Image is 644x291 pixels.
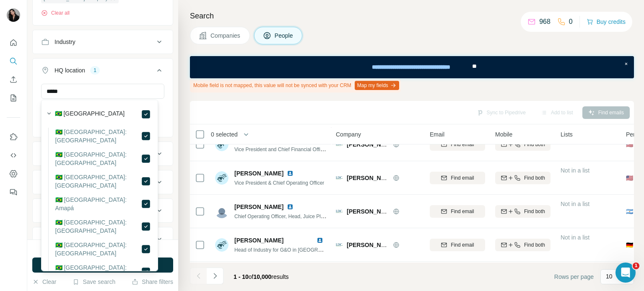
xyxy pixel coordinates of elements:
[234,213,413,219] span: Chief Operating Officer, Head, Juice Platform and Head, [GEOGRAPHIC_DATA]
[55,218,141,235] label: 🇧🇷 [GEOGRAPHIC_DATA]: [GEOGRAPHIC_DATA]
[451,174,474,182] span: Find email
[55,173,141,190] label: 🇧🇷 [GEOGRAPHIC_DATA]: [GEOGRAPHIC_DATA]
[336,242,343,248] img: Logo of Louis Dreyfus Company
[33,32,173,52] button: Industry
[615,263,636,283] iframe: Intercom live chat
[336,130,361,139] span: Company
[234,146,327,152] span: Vice President and Chief Financial Officer
[73,278,115,286] button: Save search
[524,208,545,215] span: Find both
[561,234,589,241] span: Not in a list
[33,229,173,249] button: Keywords
[234,237,283,244] span: [PERSON_NAME]
[626,174,633,182] span: 🇺🇸
[55,109,125,119] label: 🇧🇷 [GEOGRAPHIC_DATA]
[355,81,399,90] button: Map my fields
[633,263,639,269] span: 1
[7,90,20,106] button: My lists
[561,201,589,207] span: Not in a list
[234,273,249,280] span: 1 - 10
[430,205,485,218] button: Find email
[7,72,20,87] button: Enrich CSV
[524,174,545,182] span: Find both
[215,205,229,218] img: Avatar
[249,273,254,280] span: of
[347,208,424,215] span: [PERSON_NAME] Company
[606,272,613,281] p: 10
[626,207,633,216] span: 🇦🇷
[55,263,141,280] label: 🇧🇷 [GEOGRAPHIC_DATA]: [GEOGRAPHIC_DATA]
[7,129,20,144] button: Use Surfe on LinkedIn
[7,148,20,163] button: Use Surfe API
[211,130,238,139] span: 0 selected
[495,172,551,184] button: Find both
[190,78,401,93] div: Mobile field is not mapped, this value will not be synced with your CRM
[347,242,424,248] span: [PERSON_NAME] Company
[569,17,573,27] p: 0
[495,239,551,251] button: Find both
[554,273,594,281] span: Rows per page
[190,56,634,78] iframe: Banner
[32,278,56,286] button: Clear
[55,128,141,144] label: 🇧🇷 [GEOGRAPHIC_DATA]: [GEOGRAPHIC_DATA]
[234,273,289,280] span: results
[317,237,323,244] img: LinkedIn logo
[524,241,545,249] span: Find both
[451,208,474,215] span: Find email
[287,203,293,210] img: LinkedIn logo
[234,246,350,253] span: Head of Industry for G&O in [GEOGRAPHIC_DATA]
[33,60,173,84] button: HQ location1
[347,141,424,148] span: [PERSON_NAME] Company
[190,10,634,22] h4: Search
[587,16,626,28] button: Buy credits
[215,171,229,185] img: Avatar
[132,278,173,286] button: Share filters
[7,35,20,50] button: Quick start
[32,258,173,273] button: Run search
[215,238,229,252] img: Avatar
[33,201,173,221] button: Technologies
[430,130,444,139] span: Email
[347,175,424,181] span: [PERSON_NAME] Company
[33,172,173,192] button: Employees (size)
[430,172,485,184] button: Find email
[55,196,141,212] label: 🇧🇷 [GEOGRAPHIC_DATA]: Amapá
[55,66,85,75] div: HQ location
[451,241,474,249] span: Find email
[207,268,223,284] button: Navigate to next page
[41,9,70,17] button: Clear all
[210,31,241,40] span: Companies
[495,205,551,218] button: Find both
[561,167,589,174] span: Not in a list
[90,67,100,74] div: 1
[234,203,283,211] span: [PERSON_NAME]
[254,273,272,280] span: 10,000
[430,239,485,251] button: Find email
[55,241,141,258] label: 🇧🇷 [GEOGRAPHIC_DATA]: [GEOGRAPHIC_DATA]
[336,208,343,215] img: Logo of Louis Dreyfus Company
[7,54,20,69] button: Search
[336,175,343,181] img: Logo of Louis Dreyfus Company
[55,150,141,167] label: 🇧🇷 [GEOGRAPHIC_DATA]: [GEOGRAPHIC_DATA]
[55,38,75,46] div: Industry
[33,144,173,164] button: Annual revenue ($)
[275,31,294,40] span: People
[234,180,324,186] span: Vice President & Chief Operating Officer
[495,130,512,139] span: Mobile
[287,170,293,177] img: LinkedIn logo
[234,169,283,178] span: [PERSON_NAME]
[561,130,573,139] span: Lists
[7,8,20,22] img: Avatar
[7,166,20,181] button: Dashboard
[626,241,633,249] span: 🇩🇪
[7,185,20,200] button: Feedback
[539,17,551,27] p: 968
